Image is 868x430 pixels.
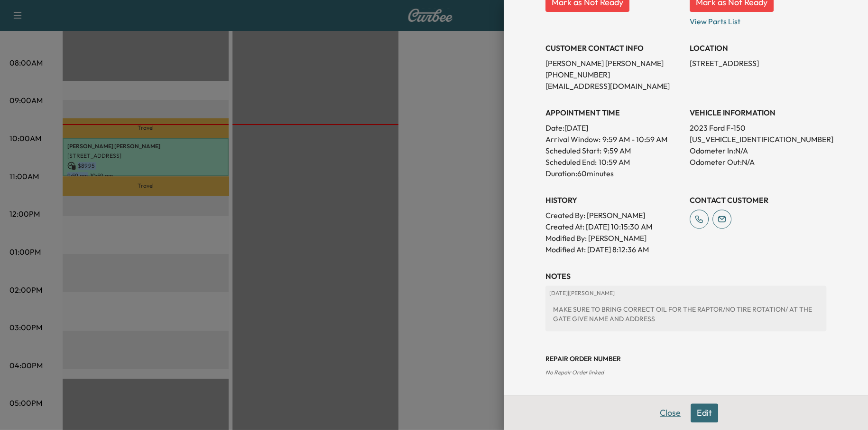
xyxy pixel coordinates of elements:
[545,156,597,168] p: Scheduled End:
[654,403,687,422] button: Close
[545,244,682,255] p: Modified At : [DATE] 8:12:36 AM
[599,156,630,168] p: 10:59 AM
[690,122,826,134] p: 2023 Ford F-150
[545,80,682,92] p: [EMAIL_ADDRESS][DOMAIN_NAME]
[545,270,826,282] h3: NOTES
[690,12,826,27] p: View Parts List
[549,289,822,297] p: [DATE] | [PERSON_NAME]
[545,145,601,156] p: Scheduled Start:
[545,232,682,244] p: Modified By : [PERSON_NAME]
[545,42,682,54] h3: CUSTOMER CONTACT INFO
[545,194,682,206] h3: History
[690,57,826,69] p: [STREET_ADDRESS]
[545,354,826,363] h3: Repair Order number
[545,69,682,80] p: [PHONE_NUMBER]
[690,134,826,145] p: [US_VEHICLE_IDENTIFICATION_NUMBER]
[545,134,682,145] p: Arrival Window:
[690,107,826,118] h3: VEHICLE INFORMATION
[545,57,682,69] p: [PERSON_NAME] [PERSON_NAME]
[690,194,826,206] h3: CONTACT CUSTOMER
[690,42,826,54] h3: LOCATION
[603,145,631,156] p: 9:59 AM
[690,145,826,156] p: Odometer In: N/A
[545,122,682,134] p: Date: [DATE]
[545,107,682,118] h3: APPOINTMENT TIME
[691,403,718,422] button: Edit
[602,134,667,145] span: 9:59 AM - 10:59 AM
[545,210,682,221] p: Created By : [PERSON_NAME]
[690,156,826,168] p: Odometer Out: N/A
[549,301,822,327] div: MAKE SURE TO BRING CORRECT OIL FOR THE RAPTOR/NO TIRE ROTATION/ AT THE GATE GIVE NAME AND ADDRESS
[545,168,682,179] p: Duration: 60 minutes
[545,369,604,376] span: No Repair Order linked
[545,221,682,232] p: Created At : [DATE] 10:15:30 AM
